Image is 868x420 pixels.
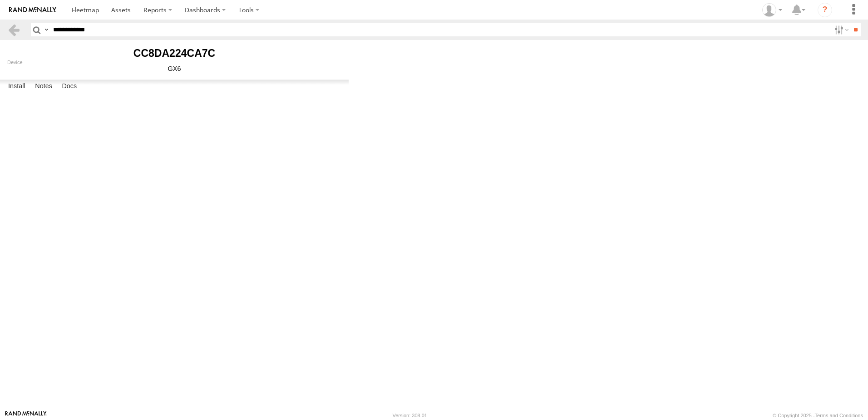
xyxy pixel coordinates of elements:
div: © Copyright 2025 - [773,413,863,418]
a: Terms and Conditions [815,413,863,418]
img: rand-logo.svg [9,7,56,13]
b: CC8DA224CA7C [133,47,215,59]
i: ? [818,3,832,17]
div: Version: 308.01 [393,413,427,418]
label: Notes [30,80,57,93]
a: Back to previous Page [7,23,20,36]
div: GX6 [7,65,341,72]
a: Visit our Website [5,411,47,420]
label: Docs [57,80,81,93]
label: Install [4,80,30,93]
label: Search Query [43,23,50,36]
div: Device [7,60,341,65]
div: Karl Walsh [759,3,785,17]
label: Search Filter Options [831,23,850,36]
